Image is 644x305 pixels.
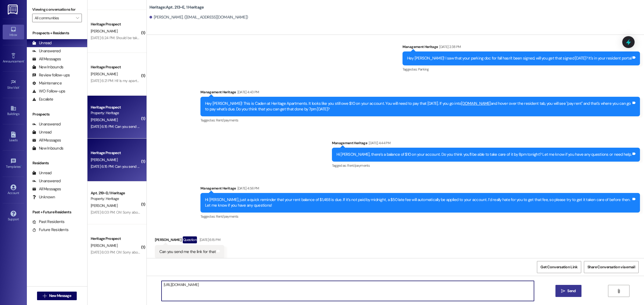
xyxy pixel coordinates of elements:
div: Heritage Prospect [91,64,140,70]
div: Tagged as: [200,116,640,124]
div: Hi [PERSON_NAME], there’s a balance of $10 on your account. Do you think you’ll be able to take c... [336,152,632,157]
div: [DATE] 4:44 PM [367,140,390,146]
div: Heritage Prospect [91,105,140,110]
div: [DATE] 6:21 PM: Hi! Is my apartment 110? [91,78,152,83]
span: • [21,164,21,168]
div: All Messages [32,56,61,62]
div: Hi [PERSON_NAME], just a quick reminder that your rent balance of $1,468 is due. If it’s not paid... [205,197,631,209]
button: New Message [37,292,77,300]
div: Escalate [32,96,53,102]
i:  [76,16,79,20]
div: Property: Heritage [91,196,140,202]
a: Site Visit • [3,77,24,92]
span: Share Conversation via email [587,264,635,270]
div: Heritage Prospect [91,150,140,156]
a: Support [3,209,24,224]
div: Future Residents [32,227,68,233]
div: [DATE] 6:24 PM: Should be taken care of, thanks for the reminder! [91,35,192,40]
div: Residents [27,160,87,166]
div: Question [183,236,197,243]
div: Hey [PERSON_NAME]! I saw that your parking doc for fall hasn't been signed, will you get that sig... [407,55,631,61]
span: Parking [418,67,429,72]
i:  [561,289,565,293]
div: [DATE] 4:43 PM [236,89,259,95]
div: Management Heritage [200,185,640,193]
div: Unread [32,129,52,135]
span: [PERSON_NAME] [91,117,118,122]
div: New Inbounds [32,64,63,70]
span: Rent/payments [216,214,239,219]
button: Send [555,285,581,297]
div: Unanswered [32,48,61,54]
div: Unread [32,40,52,46]
div: Hey [PERSON_NAME]! This is Caden at Heritage Apartments. It looks like you still owe $10 on your ... [205,101,631,112]
div: Unread [32,170,52,176]
div: Property: Heritage [91,110,140,116]
div: WO Follow-ups [32,88,65,94]
i:  [617,289,621,293]
div: Unknown [32,194,55,200]
span: Rent/payments [347,163,370,168]
span: [PERSON_NAME] [91,203,118,208]
div: Heritage Prospect [91,236,140,241]
button: Get Conversation Link [537,261,581,273]
div: Management Heritage [402,44,640,51]
div: Heritage Prospect [91,21,140,27]
div: [DATE] 6:03 PM: Oh! Sorry about that! Thanks for being so quick to pay that! [91,250,209,255]
button: Share Conversation via email [584,261,639,273]
span: Rent/payments [216,118,239,122]
div: Management Heritage [200,89,640,97]
div: Prospects [27,111,87,117]
a: Account [3,183,24,197]
div: [DATE] 6:15 PM: Can you send me the link for that [91,164,166,169]
div: All Messages [32,186,61,192]
div: Past Residents [32,219,65,225]
div: [DATE] 6:03 PM: Oh! Sorry about that! Thanks for being so quick to pay that! [91,210,209,215]
div: Unanswered [32,121,61,127]
span: Send [567,288,576,294]
span: • [24,59,25,62]
div: Past + Future Residents [27,209,87,215]
div: [DATE] 2:38 PM [438,44,461,50]
div: Prospects + Residents [27,30,87,36]
div: Unanswered [32,178,61,184]
div: [DATE] 6:15 PM: Can you send me the link for that [91,124,166,129]
span: [PERSON_NAME] [91,157,118,162]
span: [PERSON_NAME] [91,29,118,34]
label: Viewing conversations for [32,5,82,14]
div: All Messages [32,137,61,143]
div: [DATE] 4:56 PM [236,185,259,191]
div: Tagged as: [332,162,640,169]
span: Get Conversation Link [540,264,577,270]
a: Buildings [3,104,24,118]
a: [DOMAIN_NAME] [461,101,491,106]
div: Tagged as: [200,213,640,220]
div: [PERSON_NAME] [155,236,224,245]
a: Leads [3,130,24,144]
i:  [43,294,47,298]
div: [PERSON_NAME]. ([EMAIL_ADDRESS][DOMAIN_NAME]) [149,14,248,20]
a: Inbox [3,25,24,39]
div: Apt. 219~D, 1 Heritage [91,190,140,196]
a: Templates • [3,157,24,171]
div: Tagged as: [402,65,640,73]
span: [PERSON_NAME] [91,72,118,76]
input: All communities [35,14,73,22]
div: Review follow-ups [32,72,70,78]
textarea: [URL][DOMAIN_NAME] [162,281,534,301]
div: Can you send me the link for that [159,249,216,255]
div: New Inbounds [32,146,63,151]
span: [PERSON_NAME] [91,243,118,248]
img: ResiDesk Logo [8,5,19,14]
div: [DATE] 6:15 PM [198,237,220,243]
span: • [19,85,20,89]
b: Heritage: Apt. 213~E, 1 Heritage [149,5,204,10]
div: Management Heritage [332,140,640,148]
div: Maintenance [32,80,62,86]
span: New Message [49,293,71,299]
